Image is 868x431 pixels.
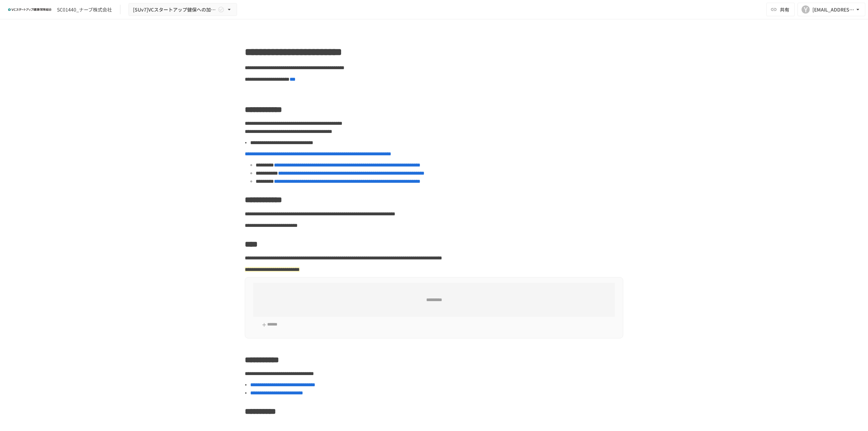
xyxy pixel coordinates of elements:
button: 共有 [766,3,795,16]
span: 共有 [780,6,789,13]
button: Y[EMAIL_ADDRESS][DOMAIN_NAME] [797,3,865,16]
button: [SUv7]VCスタートアップ健保への加入申請手続き [129,3,237,16]
span: [SUv7]VCスタートアップ健保への加入申請手続き [133,5,216,14]
img: ZDfHsVrhrXUoWEWGWYf8C4Fv4dEjYTEDCNvmL73B7ox [8,4,52,15]
div: Y [802,5,810,14]
div: SC01440_ナーブ株式会社 [57,6,112,13]
div: [EMAIL_ADDRESS][DOMAIN_NAME] [812,5,854,14]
